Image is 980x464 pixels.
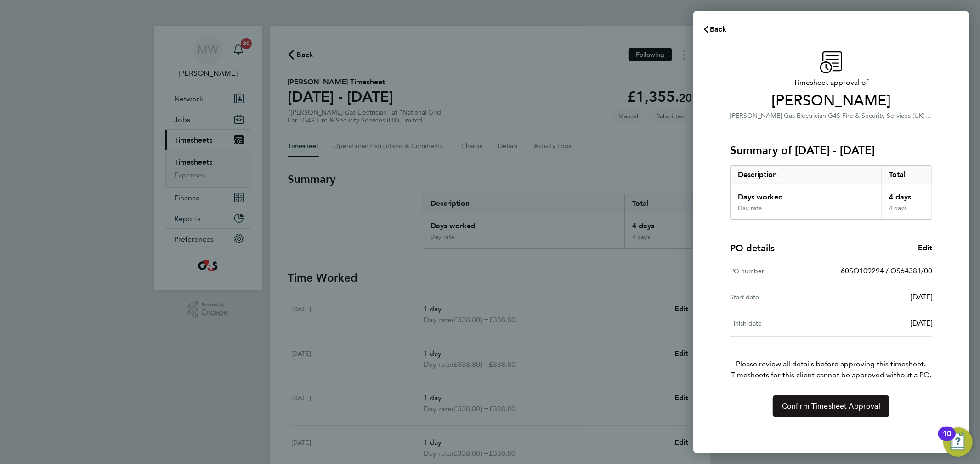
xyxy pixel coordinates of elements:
div: [DATE] [831,318,932,329]
h4: PO details [730,242,775,254]
div: Total [882,166,932,184]
span: G4S Fire & Security Services (UK) Limited [828,111,948,120]
div: 10 [943,434,951,446]
button: Open Resource Center, 10 new notifications [943,427,973,457]
span: Edit [918,243,932,252]
div: Summary of 04 - 10 Aug 2025 [730,165,932,220]
a: Edit [918,243,932,254]
div: Day rate [738,204,762,212]
div: [DATE] [831,292,932,303]
button: Back [693,20,736,39]
span: [PERSON_NAME] Gas Electrician [730,112,826,120]
span: Back [710,25,727,33]
span: · [826,112,828,120]
span: [PERSON_NAME] [730,92,932,110]
div: Start date [730,292,831,303]
div: 4 days [882,184,932,204]
span: Confirm Timesheet Approval [782,402,880,411]
span: 60SO109294 / QS64381/00 [841,266,932,275]
div: PO number [730,265,831,276]
div: Description [731,166,882,184]
h3: Summary of [DATE] - [DATE] [730,143,932,158]
span: Timesheet approval of [730,77,932,88]
div: Finish date [730,318,831,329]
div: Days worked [731,184,882,204]
p: Please review all details before approving this timesheet. [719,337,943,381]
div: 4 days [882,204,932,219]
span: Timesheets for this client cannot be approved without a PO. [719,370,943,381]
button: Confirm Timesheet Approval [773,395,889,417]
